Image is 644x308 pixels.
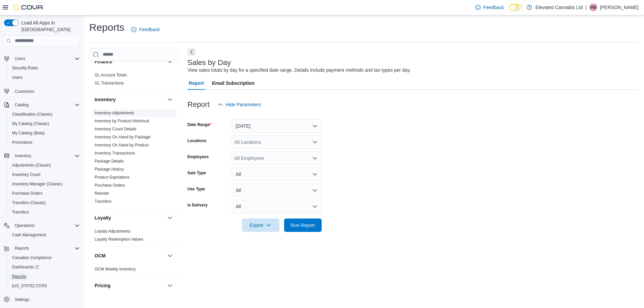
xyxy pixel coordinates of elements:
[1,54,83,63] button: Users
[95,110,134,116] span: Inventory Adjustments
[95,72,127,78] span: GL Account Totals
[12,152,80,160] span: Inventory
[95,191,109,196] a: Reorder
[1,221,83,230] button: Operations
[15,102,29,108] span: Catalog
[9,231,49,239] a: Cash Management
[139,26,160,33] span: Feedback
[9,199,80,207] span: Transfers (Classic)
[9,180,80,188] span: Inventory Manager (Classic)
[215,98,264,111] button: Hide Parameters
[232,168,322,181] button: All
[95,118,149,124] span: Inventory by Product Historical
[95,135,151,139] a: Inventory On Hand by Package
[12,295,80,304] span: Settings
[95,237,143,242] a: Loyalty Redemption Values
[291,222,315,229] span: Run Report
[9,199,48,207] a: Transfers (Classic)
[95,159,124,164] span: Package Details
[89,71,179,90] div: Finance
[473,1,506,14] a: Feedback
[589,3,597,11] div: Matthew Bolton
[9,138,80,146] span: Promotions
[9,189,80,197] span: Purchase Orders
[12,55,80,63] span: Users
[12,140,33,145] span: Promotions
[12,87,37,96] a: Customers
[95,73,127,77] a: GL Account Totals
[187,154,209,160] label: Employees
[7,189,83,198] button: Purchase Orders
[9,231,80,239] span: Cash Management
[12,55,28,63] button: Users
[9,263,80,271] span: Dashboards
[12,222,37,230] button: Operations
[187,170,206,176] label: Sale Type
[232,200,322,213] button: All
[9,161,80,169] span: Adjustments (Classic)
[12,222,80,230] span: Operations
[95,252,165,259] button: OCM
[7,73,83,82] button: Users
[95,167,124,172] a: Package History
[95,134,151,140] span: Inventory On Hand by Package
[600,3,639,11] p: [PERSON_NAME]
[9,171,80,179] span: Inventory Count
[12,274,26,279] span: Reports
[9,73,80,81] span: Users
[95,81,124,85] a: GL Transactions
[9,171,43,179] a: Inventory Count
[189,76,204,90] span: Report
[1,151,83,161] button: Inventory
[187,101,210,109] h3: Report
[312,156,318,161] button: Open list of options
[1,295,83,304] button: Settings
[7,198,83,207] button: Transfers (Classic)
[284,219,322,232] button: Run Report
[95,214,165,221] button: Loyalty
[509,4,523,11] input: Dark Mode
[95,252,106,259] h3: OCM
[95,111,134,115] a: Inventory Adjustments
[12,200,46,205] span: Transfers (Classic)
[13,4,44,11] img: Cova
[95,199,111,204] a: Transfers
[95,191,109,196] span: Reorder
[95,229,130,234] span: Loyalty Adjustments
[89,265,179,276] div: OCM
[12,232,46,238] span: Cash Management
[7,110,83,119] button: Classification (Classic)
[15,56,25,61] span: Users
[7,262,83,272] a: Dashboards
[232,184,322,197] button: All
[1,244,83,253] button: Reports
[187,138,207,143] label: Locations
[7,281,83,291] button: [US_STATE] CCRS
[12,296,32,304] a: Settings
[312,139,318,145] button: Open list of options
[95,175,129,180] a: Product Expirations
[9,180,65,188] a: Inventory Manager (Classic)
[12,152,34,160] button: Inventory
[590,3,596,11] span: MB
[95,96,165,103] button: Inventory
[12,101,80,109] span: Catalog
[12,191,43,196] span: Purchase Orders
[166,282,174,290] button: Pricing
[12,75,22,80] span: Users
[15,153,31,159] span: Inventory
[95,282,110,289] h3: Pricing
[95,167,124,172] span: Package History
[9,110,80,118] span: Classification (Classic)
[95,151,135,156] a: Inventory Transactions
[12,244,32,252] button: Reports
[95,150,135,156] span: Inventory Transactions
[187,59,231,67] h3: Sales by Day
[89,21,124,34] h1: Reports
[95,96,116,103] h3: Inventory
[95,126,137,132] span: Inventory Count Details
[9,282,80,290] span: Washington CCRS
[12,87,80,95] span: Customers
[9,73,25,81] a: Users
